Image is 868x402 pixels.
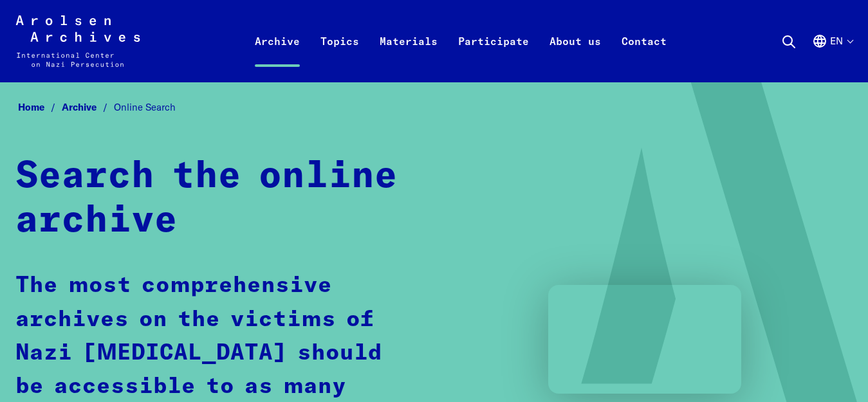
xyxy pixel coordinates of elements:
[448,31,539,82] a: Participate
[310,31,369,82] a: Topics
[369,31,448,82] a: Materials
[539,31,611,82] a: About us
[114,101,176,113] span: Online Search
[15,98,853,117] nav: Breadcrumb
[611,31,677,82] a: Contact
[15,158,398,239] strong: Search the online archive
[245,31,310,82] a: Archive
[245,15,677,67] nav: Primary
[812,33,853,80] button: English, language selection
[62,101,114,113] a: Archive
[18,101,62,113] a: Home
